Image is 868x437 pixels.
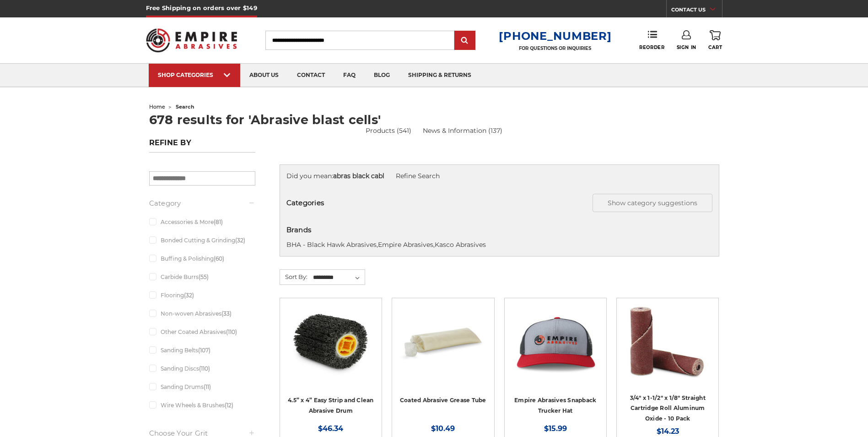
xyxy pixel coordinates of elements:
label: Sort By: [280,270,307,284]
a: about us [240,64,288,87]
h5: Brands [286,225,712,235]
div: , , [286,225,712,250]
a: Coated Abrasive Grease Tube [399,305,487,422]
a: Cartridge Roll 3/4" x 1-1/2" x 1/8" Straight [623,305,712,422]
select: Sort By: [312,271,365,284]
button: Show category suggestions [593,194,712,212]
h5: Category [149,198,255,209]
span: $46.34 [318,424,343,433]
h5: Refine by [149,138,255,153]
img: 4.5 inch x 4 inch paint stripping drum [286,305,375,378]
a: Refine Search [396,172,440,180]
img: Empire Abrasives Snapback Trucker Hat [511,305,600,378]
a: BHA - Black Hawk Abrasives [286,240,377,249]
p: FOR QUESTIONS OR INQUIRIES [499,45,611,51]
a: [PHONE_NUMBER] [499,29,611,43]
a: faq [334,64,365,87]
a: Reorder [639,30,664,50]
img: Empire Abrasives [146,22,237,58]
span: Reorder [639,44,664,50]
a: CONTACT US [671,5,722,17]
a: Empire Abrasives Snapback Trucker Hat [511,305,600,422]
span: $14.23 [657,427,679,436]
span: $10.49 [431,424,455,433]
a: Cart [708,30,722,50]
a: 4.5 inch x 4 inch paint stripping drum [286,305,375,422]
span: Sign In [677,44,696,50]
a: contact [288,64,334,87]
span: Cart [708,44,722,50]
a: News & Information (137) [423,126,502,136]
a: Products (541) [366,126,411,135]
div: Did you mean: [286,171,712,181]
div: SHOP CATEGORIES [158,71,231,78]
span: $15.99 [544,424,567,433]
h1: 678 results for 'Abrasive blast cells' [149,114,719,126]
a: shipping & returns [399,64,480,87]
a: Empire Abrasives [378,240,433,249]
span: search [176,104,194,110]
input: Submit [456,32,474,50]
img: Coated Abrasive Grease Tube [399,305,487,378]
strong: abras black cabl [333,172,384,180]
a: blog [365,64,399,87]
a: home [149,104,165,110]
h5: Categories [286,194,712,212]
a: Kasco Abrasives [435,240,486,249]
img: Cartridge Roll 3/4" x 1-1/2" x 1/8" Straight [623,305,712,378]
